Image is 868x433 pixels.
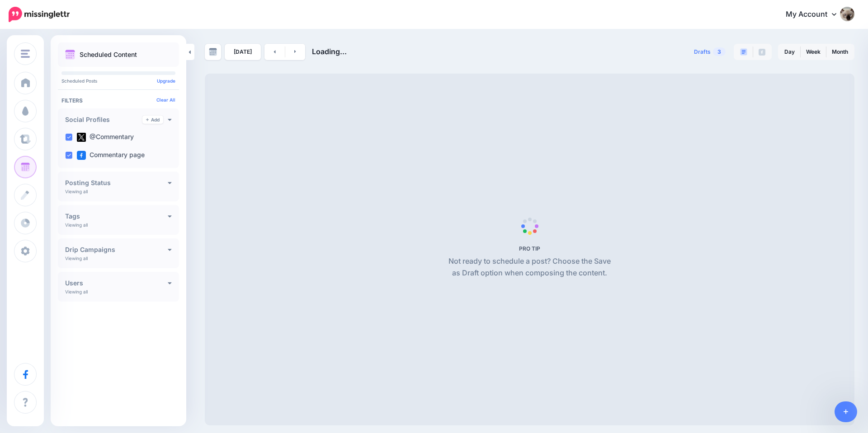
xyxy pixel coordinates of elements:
p: Scheduled Content [80,51,137,58]
a: Month [826,45,854,59]
img: facebook-grey-square.png [759,49,765,56]
p: Scheduled Posts [61,79,175,83]
h4: Users [65,280,168,286]
h5: PRO TIP [445,245,614,252]
img: Missinglettr [9,7,70,22]
a: My Account [777,4,854,26]
a: Clear All [156,97,175,102]
span: 3 [713,47,726,56]
p: Not ready to schedule a post? Choose the Save as Draft option when composing the content. [445,256,614,279]
label: @Commentary [77,133,134,142]
p: Viewing all [65,256,88,261]
p: Viewing all [65,289,88,294]
img: calendar.png [65,50,75,60]
img: facebook-square.png [77,151,86,160]
a: Week [801,45,826,59]
span: Loading... [312,47,347,56]
label: Commentary page [77,151,145,160]
a: Drafts3 [689,44,731,60]
img: menu.png [21,50,30,58]
a: Upgrade [157,78,175,84]
img: calendar-grey-darker.png [209,48,217,56]
a: Day [779,45,800,59]
h4: Filters [61,97,175,104]
h4: Social Profiles [65,116,142,123]
span: Drafts [694,49,711,55]
img: twitter-square.png [77,133,86,142]
a: Add [142,116,163,124]
p: Viewing all [65,189,88,194]
img: paragraph-boxed.png [740,48,747,56]
a: [DATE] [225,44,261,60]
h4: Posting Status [65,180,168,186]
h4: Drip Campaigns [65,247,168,253]
h4: Tags [65,213,168,219]
p: Viewing all [65,222,88,228]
